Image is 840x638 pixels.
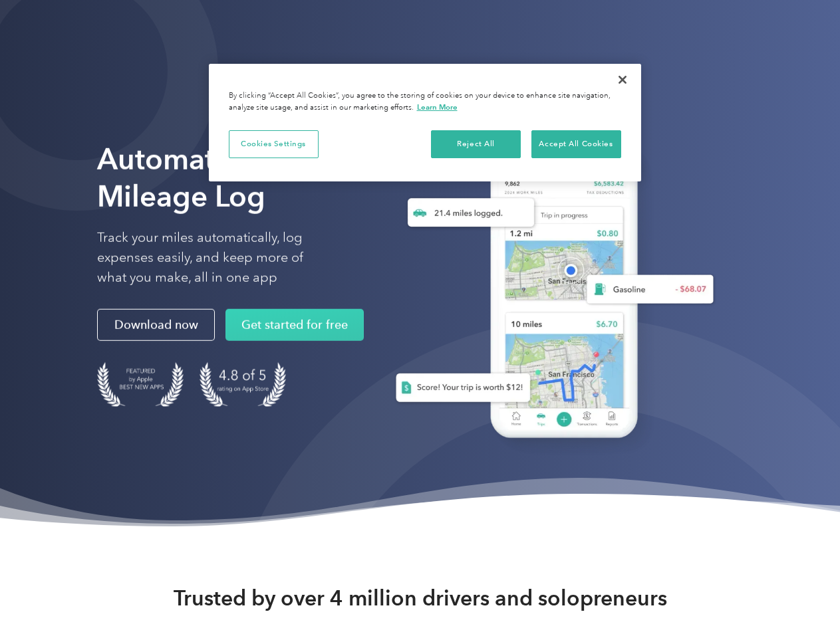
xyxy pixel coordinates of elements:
a: Download now [97,309,215,341]
div: Privacy [209,64,641,181]
p: Track your miles automatically, log expenses easily, and keep more of what you make, all in one app [97,228,335,288]
div: By clicking “Accept All Cookies”, you agree to the storing of cookies on your device to enhance s... [229,90,621,114]
button: Reject All [431,130,521,158]
button: Cookies Settings [229,130,319,158]
img: Everlance, mileage tracker app, expense tracking app [374,126,724,458]
strong: Trusted by over 4 million drivers and solopreneurs [174,585,667,611]
button: Accept All Cookies [531,130,621,158]
button: Close [608,65,637,94]
a: Get started for free [225,309,364,341]
img: Badge for Featured by Apple Best New Apps [97,362,184,407]
img: 4.9 out of 5 stars on the app store [200,362,286,407]
div: Cookie banner [209,64,641,181]
a: More information about your privacy, opens in a new tab [417,102,458,112]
